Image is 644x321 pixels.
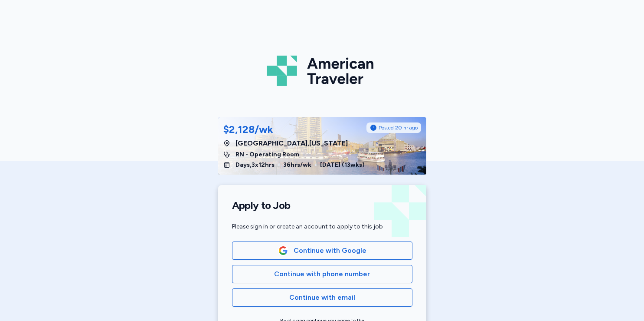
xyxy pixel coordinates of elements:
[235,150,299,159] span: RN - Operating Room
[274,269,370,279] span: Continue with phone number
[232,222,412,231] div: Please sign in or create an account to apply to this job
[232,288,412,307] button: Continue with email
[283,161,311,169] span: 36 hrs/wk
[235,138,348,149] span: [GEOGRAPHIC_DATA] , [US_STATE]
[223,122,273,136] div: $2,128/wk
[235,161,275,169] span: Days , 3 x 12 hrs
[379,124,418,131] span: Posted 20 hr ago
[278,246,288,255] img: Google Logo
[289,292,355,303] span: Continue with email
[232,199,412,212] h1: Apply to Job
[232,242,412,260] button: Google LogoContinue with Google
[294,245,366,256] span: Continue with Google
[267,52,378,89] img: Logo
[320,161,365,169] span: [DATE] ( 13 wks)
[232,265,412,283] button: Continue with phone number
